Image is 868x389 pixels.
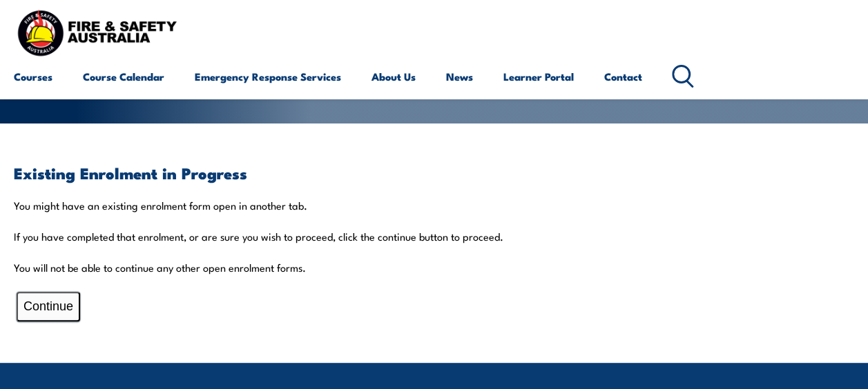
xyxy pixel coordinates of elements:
h3: Existing Enrolment in Progress [14,165,854,181]
a: Courses [14,60,52,93]
a: Emergency Response Services [195,60,341,93]
a: News [446,60,473,93]
a: Contact [604,60,642,93]
button: Continue [17,292,80,321]
a: Learner Portal [503,60,574,93]
a: About Us [372,60,416,93]
p: You will not be able to continue any other open enrolment forms. [14,261,854,275]
a: Course Calendar [83,60,164,93]
p: If you have completed that enrolment, or are sure you wish to proceed, click the continue button ... [14,230,854,243]
p: You might have an existing enrolment form open in another tab. [14,199,854,212]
